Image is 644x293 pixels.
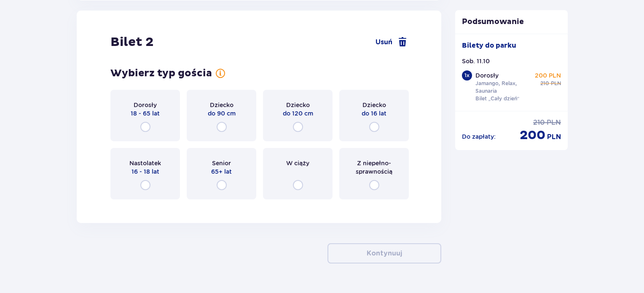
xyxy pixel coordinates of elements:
[376,37,408,47] a: Usuń
[462,41,516,50] p: Bilety do parku
[475,80,534,95] p: Jamango, Relax, Saunaria
[547,132,561,142] span: PLN
[212,159,231,167] span: Senior
[462,70,472,81] div: 1 x
[362,109,386,118] span: do 16 lat
[210,101,233,109] span: Dziecko
[211,167,232,176] span: 65+ lat
[376,38,392,47] span: Usuń
[327,243,441,263] button: Kontynuuj
[535,71,561,80] p: 200 PLN
[347,159,401,176] span: Z niepełno­sprawnością
[462,57,490,65] p: Sob. 11.10
[367,249,402,258] p: Kontynuuj
[547,118,561,127] span: PLN
[455,17,568,27] p: Podsumowanie
[283,109,313,118] span: do 120 cm
[129,159,161,167] span: Nastolatek
[134,101,157,109] span: Dorosły
[540,80,549,87] span: 210
[131,109,160,118] span: 18 - 65 lat
[110,67,212,80] h3: Wybierz typ gościa
[533,118,545,127] span: 210
[131,167,159,176] span: 16 - 18 lat
[110,34,153,50] h2: Bilet 2
[475,95,520,102] p: Bilet „Cały dzień”
[462,132,496,141] p: Do zapłaty :
[520,127,545,143] span: 200
[362,101,386,109] span: Dziecko
[286,159,309,167] span: W ciąży
[208,109,236,118] span: do 90 cm
[286,101,310,109] span: Dziecko
[551,80,561,87] span: PLN
[475,71,499,80] p: Dorosły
